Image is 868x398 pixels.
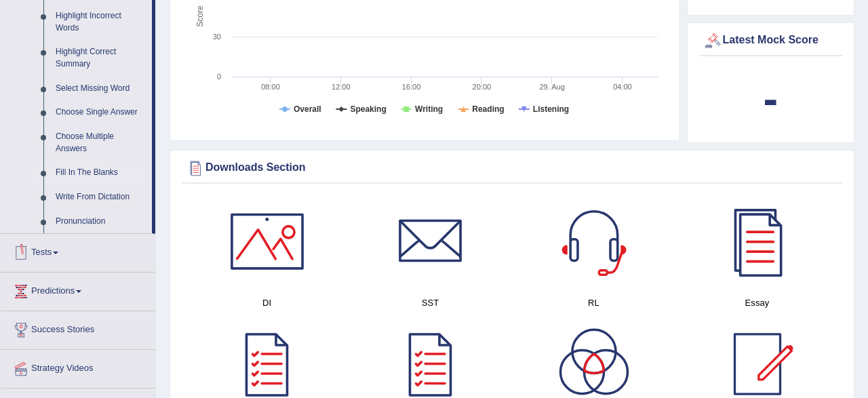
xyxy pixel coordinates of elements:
[262,83,281,91] text: 08:00
[763,74,778,123] b: -
[294,104,321,114] tspan: Overall
[213,33,221,41] text: 30
[50,210,152,234] a: Pronunciation
[533,104,569,114] tspan: Listening
[355,296,505,310] h4: SST
[351,104,387,114] tspan: Speaking
[50,100,152,125] a: Choose Single Answer
[519,296,669,310] h4: RL
[1,350,155,384] a: Strategy Videos
[196,5,205,27] tspan: Score
[1,273,155,306] a: Predictions
[540,83,565,91] tspan: 29. Aug
[1,234,155,268] a: Tests
[192,296,342,310] h4: DI
[614,83,633,91] text: 04:00
[50,125,152,161] a: Choose Multiple Answers
[1,311,155,345] a: Success Stories
[50,77,152,101] a: Select Missing Word
[402,83,421,91] text: 16:00
[217,73,221,81] text: 0
[50,161,152,185] a: Fill In The Blanks
[332,83,351,91] text: 12:00
[50,185,152,210] a: Write From Dictation
[185,158,839,178] div: Downloads Section
[473,83,492,91] text: 20:00
[415,104,443,114] tspan: Writing
[50,40,152,76] a: Highlight Correct Summary
[703,31,840,51] div: Latest Mock Score
[473,104,505,114] tspan: Reading
[50,4,152,40] a: Highlight Incorrect Words
[682,296,832,310] h4: Essay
